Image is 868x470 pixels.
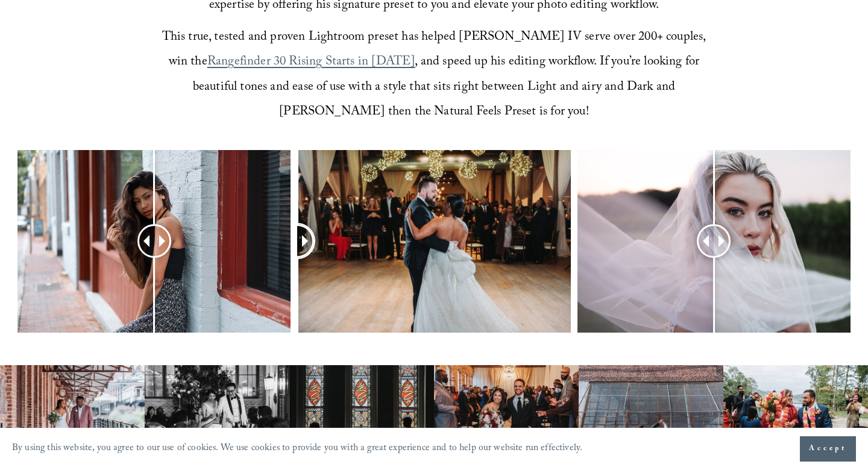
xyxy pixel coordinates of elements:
[162,27,709,73] span: This true, tested and proven Lightroom preset has helped [PERSON_NAME] IV serve over 200+ couples...
[207,52,415,73] a: Rangefinder 30 Rising Starts in [DATE]
[193,52,703,123] span: , and speed up his editing workflow. If you’re looking for beautiful tones and ease of use with a...
[800,436,856,462] button: Accept
[809,443,847,455] span: Accept
[12,440,582,459] p: By using this website, you agree to our use of cookies. We use cookies to provide you with a grea...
